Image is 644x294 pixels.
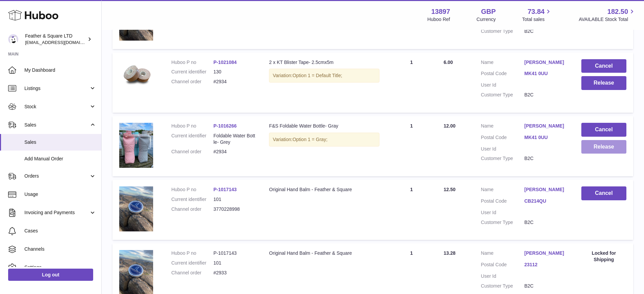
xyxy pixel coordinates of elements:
dt: User Id [481,82,524,88]
dt: Huboo P no [171,59,213,66]
a: [PERSON_NAME] [524,123,568,129]
strong: GBP [481,7,496,16]
div: 2 x KT Blister Tape- 2.5cmx5m [269,59,379,66]
div: F&S Foldable Water Bottle- Gray [269,123,379,129]
dt: User Id [481,273,524,279]
dd: Foldable Water Bottle- Grey [213,133,255,145]
dt: Customer Type [481,155,524,162]
img: Untitled_Artwork4.png [119,59,153,104]
span: Sales [24,122,89,128]
dd: B2C [524,283,568,289]
dd: #2934 [213,78,255,85]
span: AVAILABLE Stock Total [579,16,636,23]
span: Usage [24,191,96,198]
span: Sales [24,139,96,145]
dd: B2C [524,155,568,162]
div: Original Hand Balm - Feather & Square [269,186,379,193]
td: 1 [386,180,437,240]
a: P-1021084 [213,60,237,65]
button: Release [581,140,626,154]
div: Original Hand Balm - Feather & Square [269,250,379,256]
dt: Postal Code [481,70,524,78]
dd: B2C [524,219,568,226]
dd: 130 [213,69,255,75]
dt: Customer Type [481,92,524,98]
span: 6.00 [444,60,453,65]
dt: Postal Code [481,262,524,270]
div: Currency [477,16,496,23]
div: Huboo Ref [428,16,450,23]
span: Stock [24,104,89,110]
dd: B2C [524,28,568,35]
img: IMG_0333.jpg [119,123,153,168]
a: MK41 0UU [524,134,568,141]
dt: Customer Type [481,28,524,35]
dt: Huboo P no [171,250,213,256]
dt: Customer Type [481,283,524,289]
dt: Current identifier [171,196,213,203]
dt: Name [481,123,524,131]
dt: Customer Type [481,219,524,226]
dt: User Id [481,146,524,152]
dt: Current identifier [171,133,213,145]
dt: Huboo P no [171,186,213,193]
dd: 101 [213,196,255,203]
a: P-1017143 [213,187,237,192]
span: 73.84 [527,7,544,16]
span: Add Manual Order [24,156,96,162]
dt: User Id [481,209,524,216]
button: Cancel [581,123,626,137]
img: il_fullxfull.5545322717_sv0z.jpg [119,186,153,231]
span: Invoicing and Payments [24,209,89,216]
dt: Current identifier [171,260,213,266]
dt: Channel order [171,78,213,85]
span: Orders [24,173,89,179]
a: 182.50 AVAILABLE Stock Total [579,7,636,23]
dt: Postal Code [481,198,524,206]
button: Cancel [581,59,626,73]
span: [EMAIL_ADDRESS][DOMAIN_NAME] [25,40,100,45]
a: CB214QU [524,198,568,204]
a: [PERSON_NAME] [524,250,568,256]
span: 182.50 [607,7,628,16]
dd: 101 [213,260,255,266]
td: 1 [386,52,437,113]
a: Log out [8,269,93,281]
span: 13.28 [444,250,456,256]
span: Channels [24,246,96,252]
span: My Dashboard [24,67,96,73]
dd: P-1017143 [213,250,255,256]
div: Variation: [269,69,379,83]
span: Settings [24,264,96,271]
dt: Name [481,186,524,195]
div: Feather & Square LTD [25,33,86,46]
button: Release [581,76,626,90]
dt: Channel order [171,206,213,212]
dt: Huboo P no [171,123,213,129]
a: 23112 [524,262,568,268]
span: Listings [24,85,89,92]
span: 12.00 [444,123,456,129]
dd: #2934 [213,149,255,155]
dt: Current identifier [171,69,213,75]
a: [PERSON_NAME] [524,59,568,66]
dd: 3770228998 [213,206,255,212]
span: Option 1 = Gray; [292,137,327,142]
div: Variation: [269,133,379,146]
button: Cancel [581,186,626,200]
a: MK41 0UU [524,70,568,77]
a: P-1016266 [213,123,237,129]
a: [PERSON_NAME] [524,186,568,193]
dt: Postal Code [481,134,524,142]
span: Option 1 = Default Title; [292,73,342,78]
dt: Channel order [171,149,213,155]
a: 73.84 Total sales [522,7,552,23]
span: 12.50 [444,187,456,192]
td: 1 [386,116,437,176]
span: Cases [24,228,96,234]
dt: Channel order [171,270,213,276]
dt: Name [481,250,524,258]
dd: #2933 [213,270,255,276]
dt: Name [481,59,524,67]
span: Total sales [522,16,552,23]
